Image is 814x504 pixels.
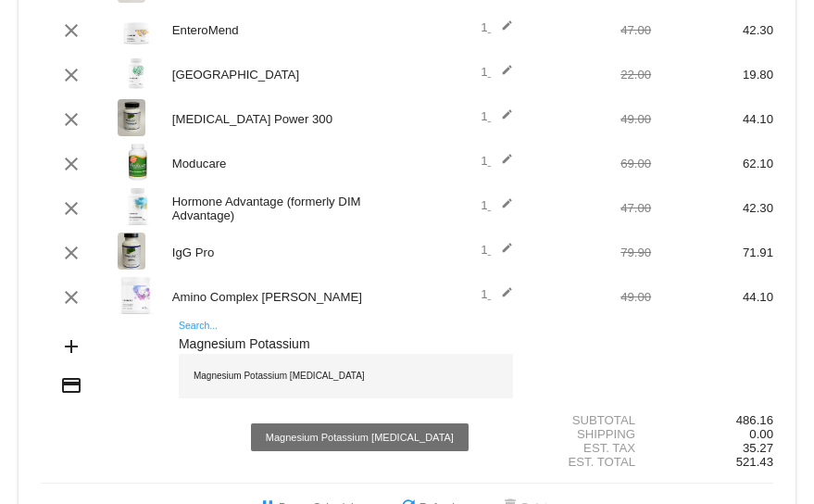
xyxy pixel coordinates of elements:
div: 19.80 [651,68,773,82]
div: Subtotal [529,413,651,427]
div: 49.00 [529,112,651,126]
mat-icon: clear [60,64,82,86]
div: 44.10 [651,112,773,126]
mat-icon: clear [60,153,82,175]
span: 35.27 [743,441,773,455]
div: 47.00 [529,23,651,37]
mat-icon: credit_card [60,374,82,397]
div: 42.30 [651,23,773,37]
div: Hormone Advantage (formerly DIM Advantage) [163,195,407,222]
div: Shipping [529,427,651,441]
img: Moducare-label.png [118,144,158,181]
div: 62.10 [651,157,773,170]
div: Est. Tax [529,441,651,455]
mat-icon: edit [491,286,513,309]
span: 1 [481,198,513,212]
img: Enteromend-label.png [118,10,155,47]
div: Amino Complex [PERSON_NAME] [163,290,407,304]
span: 1 [481,109,513,123]
img: Rhodiola-label.png [118,55,155,92]
div: [GEOGRAPHIC_DATA] [163,68,407,82]
mat-icon: edit [491,197,513,220]
span: 1 [481,65,513,79]
div: 22.00 [529,68,651,82]
div: Moducare [163,157,407,170]
img: IGg-pro-label-scaled-scaled.jpg [118,233,145,270]
div: Magnesium Potassium [MEDICAL_DATA] [179,354,513,398]
div: Est. Total [529,455,651,469]
mat-icon: add [60,335,82,358]
span: 1 [481,243,513,257]
div: 486.16 [651,413,773,427]
mat-icon: clear [60,286,82,309]
div: 69.00 [529,157,651,170]
span: 1 [481,20,513,34]
span: 521.43 [736,455,773,469]
img: Amino-Complex-Berry-label.png [118,277,157,314]
mat-icon: clear [60,242,82,264]
img: Hormone-Advantage-label.png [118,188,159,225]
div: IgG Pro [163,246,407,259]
img: CoQ10-Power-300-label-scaled.jpg [118,99,145,136]
input: Search... [179,337,513,352]
mat-icon: edit [491,108,513,131]
div: 49.00 [529,290,651,304]
div: 71.91 [651,246,773,259]
mat-icon: clear [60,197,82,220]
mat-icon: edit [491,64,513,86]
div: 42.30 [651,201,773,215]
div: 79.90 [529,246,651,259]
div: EnteroMend [163,23,407,37]
mat-icon: edit [491,242,513,264]
div: 47.00 [529,201,651,215]
mat-icon: edit [491,153,513,175]
div: 44.10 [651,290,773,304]
mat-icon: clear [60,108,82,131]
mat-icon: edit [491,19,513,42]
div: [MEDICAL_DATA] Power 300 [163,112,407,126]
mat-icon: clear [60,19,82,42]
span: 1 [481,287,513,301]
span: 1 [481,154,513,168]
span: 0.00 [749,427,773,441]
